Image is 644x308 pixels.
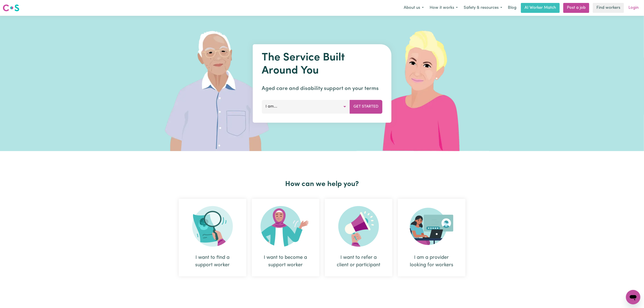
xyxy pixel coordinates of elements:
[192,206,233,247] img: Search
[176,180,468,188] h2: How can we help you?
[427,3,461,13] button: How it works
[461,3,505,13] button: Safety & resources
[252,199,319,276] div: I want to become a support worker
[262,51,382,77] h1: The Service Built Around You
[626,290,640,304] iframe: Button to launch messaging window, conversation in progress
[190,254,236,269] div: I want to find a support worker
[398,199,465,276] div: I am a provider looking for workers
[401,3,427,13] button: About us
[563,3,589,13] a: Post a job
[350,100,382,113] button: Get Started
[626,3,641,13] a: Login
[261,206,311,247] img: Become Worker
[179,199,246,276] div: I want to find a support worker
[593,3,624,13] a: Find workers
[410,206,454,247] img: Provider
[3,4,19,12] img: Careseekers logo
[409,254,455,269] div: I am a provider looking for workers
[336,254,382,269] div: I want to refer a client or participant
[262,85,382,93] p: Aged care and disability support on your terms
[262,100,350,113] button: I am...
[3,3,19,13] a: Careseekers logo
[505,3,519,13] a: Blog
[263,254,309,269] div: I want to become a support worker
[325,199,392,276] div: I want to refer a client or participant
[521,3,560,13] a: AI Worker Match
[338,206,379,247] img: Refer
